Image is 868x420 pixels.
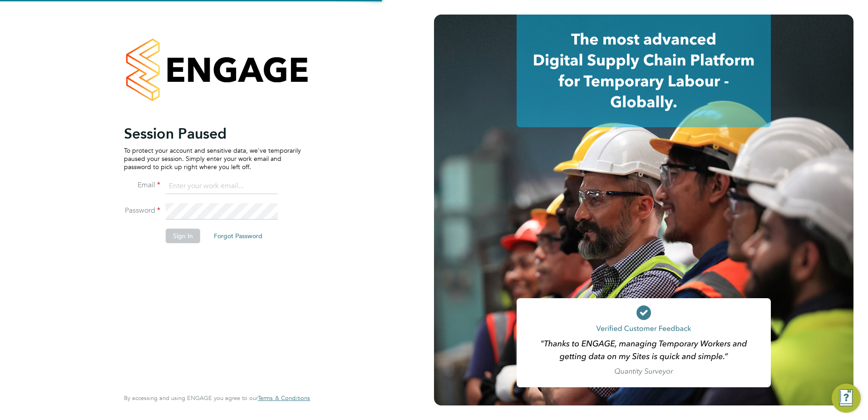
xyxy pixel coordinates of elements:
[124,125,301,143] h2: Session Paused
[207,229,270,243] button: Forgot Password
[124,394,310,402] span: By accessing and using ENGAGE you agree to our
[258,395,310,402] a: Terms & Conditions
[166,229,200,243] button: Sign In
[124,146,301,171] p: To protect your account and sensitive data, we've temporarily paused your session. Simply enter y...
[124,206,160,215] label: Password
[166,178,278,195] input: Enter your work email...
[124,180,160,190] label: Email
[832,384,861,413] button: Engage Resource Center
